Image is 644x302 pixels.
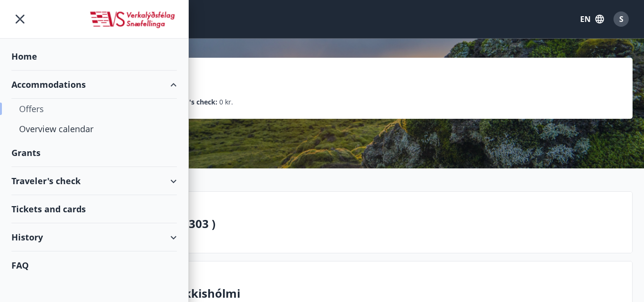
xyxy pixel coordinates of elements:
[82,285,624,302] p: Arnarborg 16 í Stykkishólmi
[89,10,177,30] img: union_logo
[610,8,633,31] button: S
[11,10,29,28] button: menu
[19,119,169,139] div: Overview calendar
[11,223,177,251] div: History
[11,167,177,195] div: Traveler's check
[11,251,177,279] div: FAQ
[576,10,608,28] button: EN
[19,99,169,119] div: Offers
[11,139,177,167] div: Grants
[11,195,177,223] div: Tickets and cards
[82,216,624,232] p: Þorrasalir 13 – 15 ( 303 )
[11,71,177,99] div: Accommodations
[619,14,624,24] span: S
[219,97,233,107] span: 0 kr.
[163,97,217,107] p: Traveler's check :
[11,42,177,71] div: Home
